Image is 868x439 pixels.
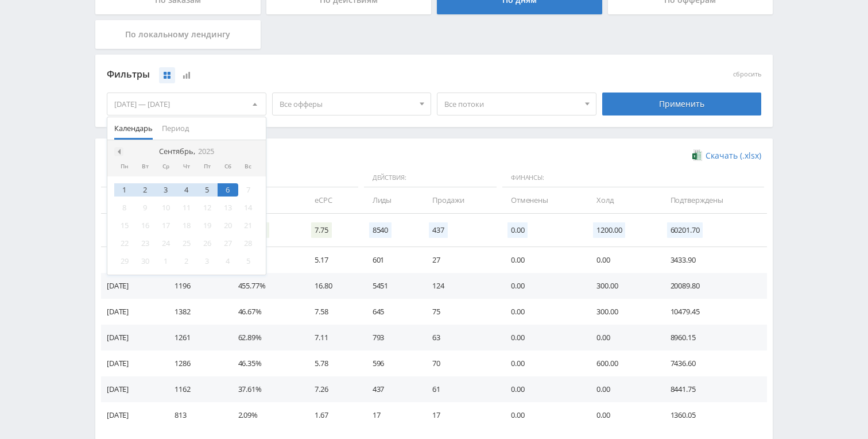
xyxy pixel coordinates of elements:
td: 5451 [361,273,421,299]
div: 17 [156,219,176,232]
div: 28 [238,237,259,250]
td: 0.00 [499,273,585,299]
span: Действия: [364,168,497,188]
div: Ср [156,163,176,170]
td: 5.17 [303,247,361,273]
span: Финансы: [502,168,764,188]
div: Пт [197,163,218,170]
td: 0.00 [499,247,585,273]
span: Все потоки [444,93,579,115]
div: 10 [156,201,176,214]
td: 0.00 [585,376,658,402]
td: 7436.60 [659,351,767,376]
td: 62.89% [227,325,304,351]
td: 596 [361,351,421,376]
div: 13 [218,201,238,214]
td: [DATE] [101,376,163,402]
td: 1382 [163,299,226,325]
div: 20 [218,219,238,232]
td: 1286 [163,351,226,376]
div: 3 [156,183,176,197]
td: 17 [421,402,499,428]
td: 27 [421,247,499,273]
a: Скачать (.xlsx) [692,150,761,161]
td: 0.00 [585,247,658,273]
td: 1.67 [303,402,361,428]
div: 24 [156,237,176,250]
span: 437 [429,222,448,238]
div: 11 [176,201,197,214]
div: Сб [218,163,238,170]
div: Сентябрь, [154,147,219,156]
td: Итого: [101,214,163,247]
td: 793 [361,325,421,351]
td: [DATE] [101,351,163,376]
div: 1 [114,183,135,197]
div: 2 [135,183,156,197]
div: 22 [114,237,135,250]
div: 7 [238,183,259,197]
td: Подтверждены [659,187,767,213]
td: Отменены [499,187,585,213]
img: xlsx [692,149,702,161]
span: 7.75 [311,222,331,238]
div: Применить [602,93,762,115]
td: 813 [163,402,226,428]
div: Чт [176,163,197,170]
div: 3 [197,255,218,268]
td: 600.00 [585,351,658,376]
div: 29 [114,255,135,268]
td: 0.00 [499,325,585,351]
td: 70 [421,351,499,376]
span: Все офферы [280,93,414,115]
div: Пн [114,163,135,170]
td: 0.00 [499,376,585,402]
td: 2.09% [227,402,304,428]
td: 75 [421,299,499,325]
td: [DATE] [101,273,163,299]
td: 8441.75 [659,376,767,402]
div: Вс [238,163,259,170]
td: 8960.15 [659,325,767,351]
td: Холд [585,187,658,213]
div: 4 [218,255,238,268]
td: 0.00 [585,402,658,428]
td: 1162 [163,376,226,402]
td: 1261 [163,325,226,351]
td: eCPC [303,187,361,213]
td: 0.00 [585,325,658,351]
div: По локальному лендингу [95,20,261,49]
div: 19 [197,219,218,232]
div: 30 [135,255,156,268]
span: 60201.70 [667,222,703,238]
td: 46.67% [227,299,304,325]
div: 16 [135,219,156,232]
span: 8540 [369,222,392,238]
div: 12 [197,201,218,214]
td: 7.11 [303,325,361,351]
div: 14 [238,201,259,214]
td: Лиды [361,187,421,213]
td: 5.78 [303,351,361,376]
td: 10479.45 [659,299,767,325]
td: [DATE] [101,247,163,273]
div: Фильтры [107,66,596,83]
td: 16.80 [303,273,361,299]
div: 2 [176,255,197,268]
td: 1196 [163,273,226,299]
div: 6 [218,183,238,197]
td: 46.35% [227,351,304,376]
div: 18 [176,219,197,232]
div: 27 [218,237,238,250]
span: Календарь [114,117,153,140]
span: Период [162,117,189,140]
td: 0.00 [499,299,585,325]
td: 300.00 [585,299,658,325]
div: 15 [114,219,135,232]
td: 63 [421,325,499,351]
td: 37.61% [227,376,304,402]
div: 23 [135,237,156,250]
td: 1360.05 [659,402,767,428]
td: Продажи [421,187,499,213]
td: 3433.90 [659,247,767,273]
